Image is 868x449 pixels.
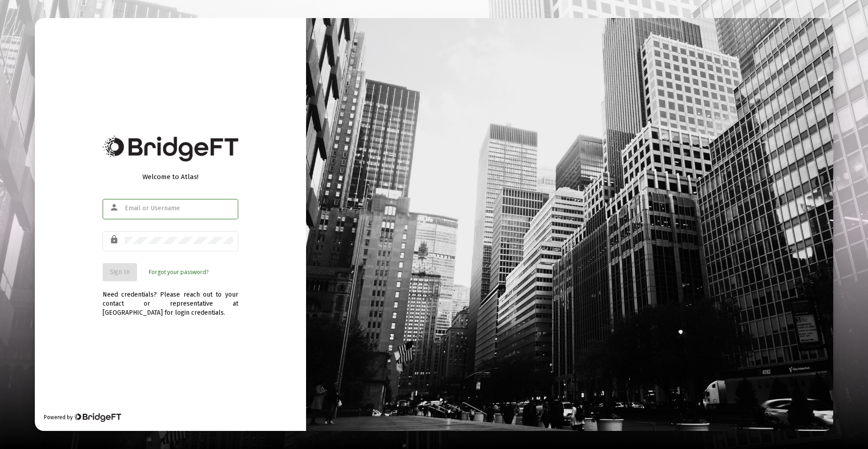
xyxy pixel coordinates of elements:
[74,413,121,422] img: Bridge Financial Technology Logo
[103,136,238,161] img: Bridge Financial Technology Logo
[103,263,137,281] button: Sign In
[103,172,238,181] div: Welcome to Atlas!
[44,413,121,422] div: Powered by
[109,234,120,245] mat-icon: lock
[109,202,120,213] mat-icon: person
[110,268,130,276] span: Sign In
[125,205,233,212] input: Email or Username
[103,281,238,317] div: Need credentials? Please reach out to your contact or representative at [GEOGRAPHIC_DATA] for log...
[149,268,208,277] a: Forgot your password?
